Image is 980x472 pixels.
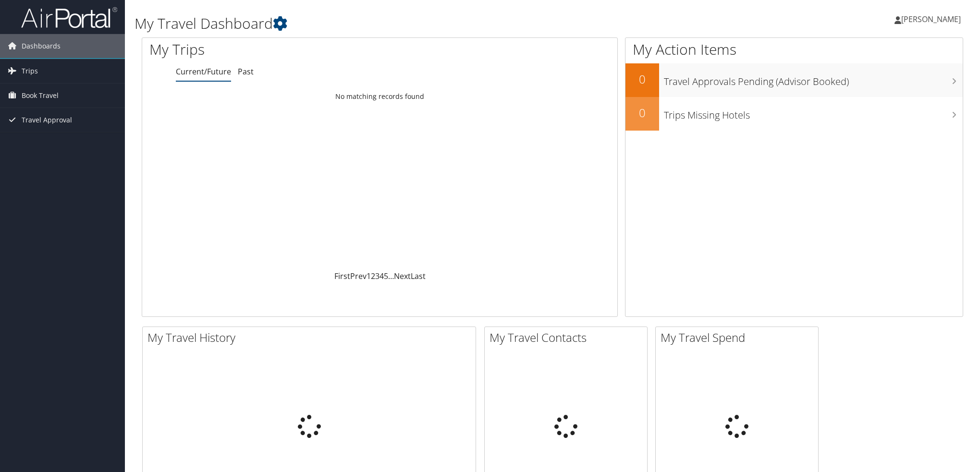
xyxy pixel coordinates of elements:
[176,66,231,77] a: Current/Future
[625,97,963,131] a: 0Trips Missing Hotels
[394,271,411,281] a: Next
[490,329,647,346] h2: My Travel Contacts
[664,104,963,122] h3: Trips Missing Hotels
[142,88,617,105] td: No matching records found
[21,6,117,29] img: airportal-logo.png
[22,108,72,132] span: Travel Approval
[384,271,388,281] a: 5
[149,39,412,60] h1: My Trips
[135,13,692,34] h1: My Travel Dashboard
[625,39,963,60] h1: My Action Items
[664,70,963,88] h3: Travel Approvals Pending (Advisor Booked)
[388,271,394,281] span: …
[350,271,367,281] a: Prev
[147,329,476,346] h2: My Travel History
[371,271,375,281] a: 2
[375,271,380,281] a: 3
[334,271,350,281] a: First
[380,271,384,281] a: 4
[411,271,426,281] a: Last
[625,105,659,121] h2: 0
[238,66,254,77] a: Past
[894,5,970,34] a: [PERSON_NAME]
[901,14,961,24] span: [PERSON_NAME]
[22,84,59,108] span: Book Travel
[22,34,61,58] span: Dashboards
[625,71,659,87] h2: 0
[22,59,38,83] span: Trips
[625,63,963,97] a: 0Travel Approvals Pending (Advisor Booked)
[661,329,818,346] h2: My Travel Spend
[367,271,371,281] a: 1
